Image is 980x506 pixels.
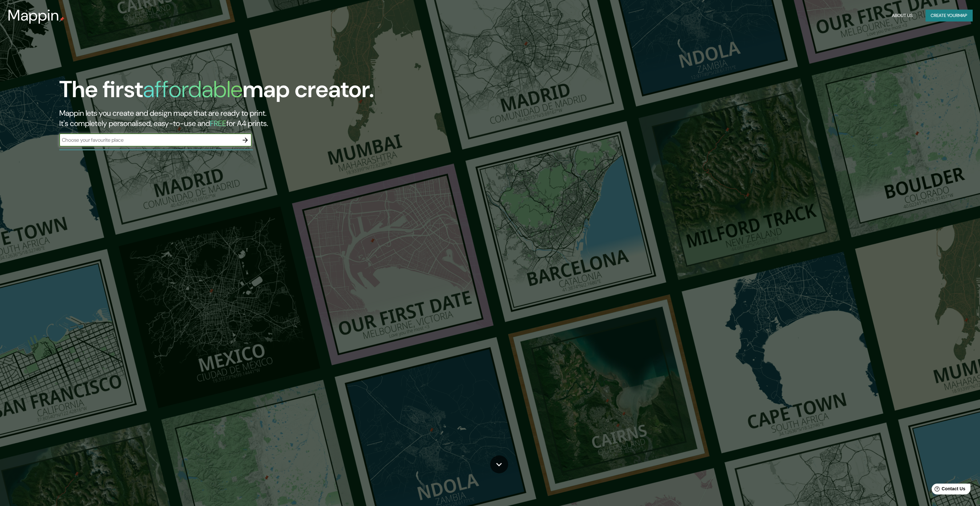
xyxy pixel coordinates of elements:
img: mappin-pin [59,17,64,22]
h3: Mappin [8,6,59,24]
button: Create yourmap [926,10,972,21]
h1: The first map creator. [59,76,374,108]
h5: FREE [210,118,226,128]
h1: affordable [143,74,243,104]
input: Choose your favourite place [59,136,239,144]
iframe: Help widget launcher [923,481,973,499]
h2: Mappin lets you create and design maps that are ready to print. It's completely personalised, eas... [59,108,549,129]
button: About Us [889,10,915,21]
